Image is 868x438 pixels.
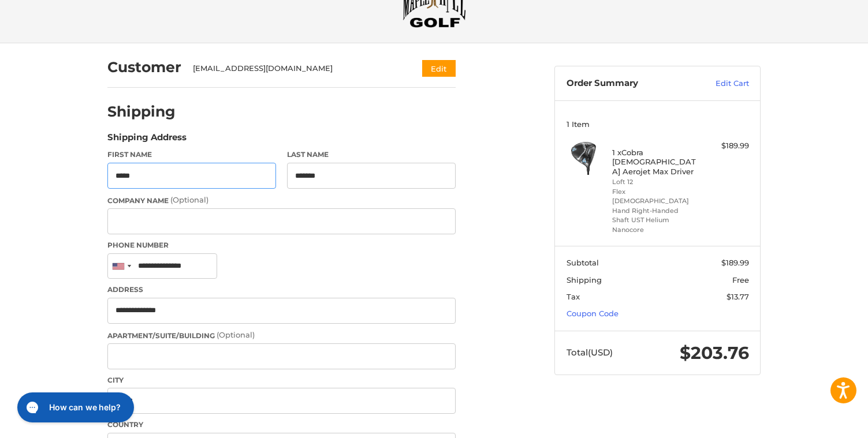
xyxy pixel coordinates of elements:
iframe: Google Customer Reviews [773,407,868,438]
a: Coupon Code [567,309,619,318]
li: Loft 12 [612,177,701,187]
span: Subtotal [567,258,599,267]
div: United States: +1 [108,254,135,279]
span: $13.77 [727,292,749,301]
div: [EMAIL_ADDRESS][DOMAIN_NAME] [193,63,400,74]
span: Tax [567,292,580,301]
span: Total (USD) [567,347,613,358]
legend: Shipping Address [107,131,187,149]
h2: Shipping [107,103,176,121]
iframe: Gorgias live chat messenger [12,388,137,426]
small: (Optional) [217,330,255,339]
h2: Customer [107,58,181,76]
label: Last Name [287,149,456,160]
h3: 1 Item [567,119,749,129]
li: Shaft UST Helium Nanocore [612,215,701,234]
li: Flex [DEMOGRAPHIC_DATA] [612,187,701,206]
label: Country [107,420,456,430]
label: Apartment/Suite/Building [107,330,456,341]
li: Hand Right-Handed [612,206,701,216]
span: $203.76 [680,342,749,364]
label: First Name [107,149,276,160]
label: Phone Number [107,240,456,250]
span: Shipping [567,275,602,284]
a: Edit Cart [691,78,749,89]
h3: Order Summary [567,78,691,89]
h4: 1 x Cobra [DEMOGRAPHIC_DATA] Aerojet Max Driver [612,148,701,176]
button: Edit [422,60,456,77]
label: City [107,375,456,385]
span: $189.99 [721,258,749,267]
label: Company Name [107,194,456,206]
label: Address [107,284,456,295]
small: (Optional) [170,195,208,204]
span: Free [732,275,749,284]
div: $189.99 [703,140,749,152]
